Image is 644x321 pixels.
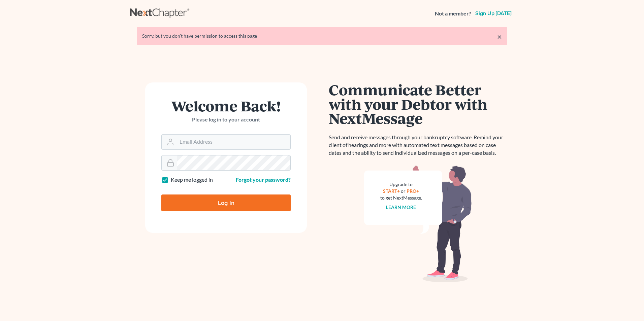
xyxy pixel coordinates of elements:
a: PRO+ [407,188,419,194]
a: START+ [383,188,400,194]
a: Forgot your password? [236,176,291,183]
label: Keep me logged in [171,176,213,184]
div: Sorry, but you don't have permission to access this page [142,33,502,39]
span: or [401,188,406,194]
a: × [497,33,502,41]
img: nextmessage_bg-59042aed3d76b12b5cd301f8e5b87938c9018125f34e5fa2b7a6b67550977c72.svg [364,165,472,283]
p: Please log in to your account [161,116,291,123]
a: Learn more [386,204,416,210]
div: Upgrade to [380,181,422,188]
h1: Communicate Better with your Debtor with NextMessage [329,82,507,126]
h1: Welcome Back! [161,99,291,113]
input: Email Address [177,135,290,149]
input: Log In [161,194,291,211]
strong: Not a member? [435,10,471,17]
div: to get NextMessage. [380,194,422,201]
p: Send and receive messages through your bankruptcy software. Remind your client of hearings and mo... [329,134,507,157]
a: Sign up [DATE]! [474,11,514,16]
